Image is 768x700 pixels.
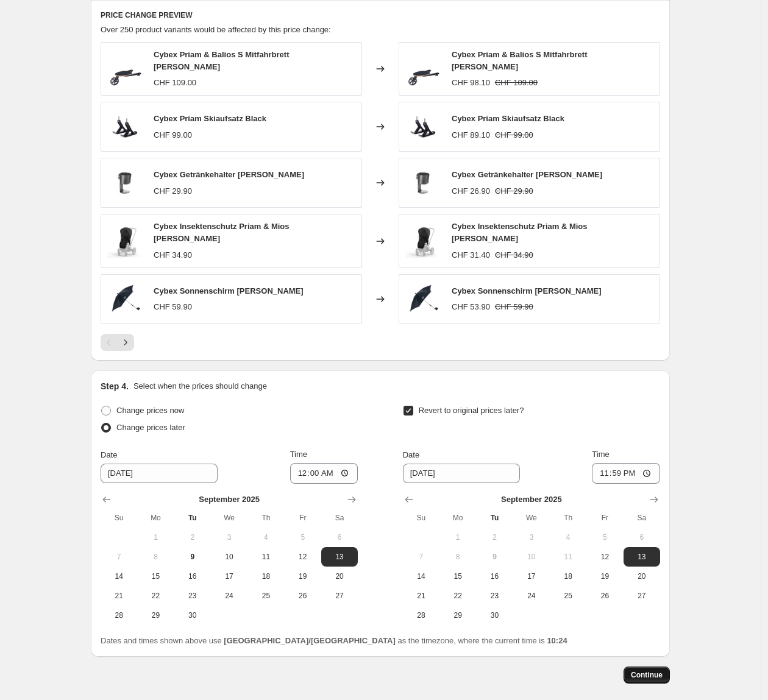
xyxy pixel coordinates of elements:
[452,301,490,313] div: CHF 53.90
[101,586,137,606] button: Sunday September 21 2025
[550,586,586,606] button: Thursday September 25 2025
[216,532,243,542] span: 3
[142,552,169,562] span: 8
[285,567,321,586] button: Friday September 19 2025
[343,491,360,508] button: Show next month, October 2025
[481,532,508,542] span: 2
[252,532,279,542] span: 4
[586,586,623,606] button: Friday September 26 2025
[628,513,655,523] span: Sa
[285,547,321,567] button: Friday September 12 2025
[495,301,533,313] strike: CHF 59.90
[137,528,174,547] button: Monday September 1 2025
[439,606,476,625] button: Monday September 29 2025
[211,586,247,606] button: Wednesday September 24 2025
[326,513,353,523] span: Sa
[179,513,206,523] span: Tu
[216,552,243,562] span: 10
[290,450,307,459] span: Time
[444,610,471,620] span: 29
[101,450,117,459] span: Date
[555,532,581,542] span: 4
[133,380,267,392] p: Select when the prices should change
[211,508,247,528] th: Wednesday
[101,25,331,34] span: Over 250 product variants would be affected by this price change:
[631,670,663,680] span: Continue
[290,513,316,523] span: Fr
[518,591,545,601] span: 24
[586,547,623,567] button: Friday September 12 2025
[174,528,211,547] button: Tuesday September 2 2025
[476,586,513,606] button: Tuesday September 23 2025
[555,571,581,581] span: 18
[154,50,290,71] span: Cybex Priam & Balios S Mitfahrbrett [PERSON_NAME]
[105,571,132,581] span: 14
[137,586,174,606] button: Monday September 22 2025
[98,491,115,508] button: Show previous month, August 2025
[624,666,670,684] button: Continue
[495,185,533,197] strike: CHF 29.90
[481,591,508,601] span: 23
[481,571,508,581] span: 16
[101,606,137,625] button: Sunday September 28 2025
[321,567,358,586] button: Saturday September 20 2025
[321,547,358,567] button: Saturday September 13 2025
[211,547,247,567] button: Wednesday September 10 2025
[290,532,316,542] span: 5
[285,528,321,547] button: Friday September 5 2025
[326,552,353,562] span: 13
[403,450,419,459] span: Date
[592,450,609,459] span: Time
[495,249,533,261] strike: CHF 34.90
[518,552,545,562] span: 10
[247,547,284,567] button: Thursday September 11 2025
[628,571,655,581] span: 20
[555,552,581,562] span: 11
[555,591,581,601] span: 25
[154,77,196,89] div: CHF 109.00
[624,586,660,606] button: Saturday September 27 2025
[174,606,211,625] button: Tuesday September 30 2025
[444,591,471,601] span: 22
[513,547,550,567] button: Wednesday September 10 2025
[179,571,206,581] span: 16
[105,552,132,562] span: 7
[247,508,284,528] th: Thursday
[137,547,174,567] button: Monday September 8 2025
[555,513,581,523] span: Th
[403,508,439,528] th: Sunday
[408,552,435,562] span: 7
[137,508,174,528] th: Monday
[408,610,435,620] span: 28
[107,223,144,260] img: Cybex-Insektennetz-Lux-Seats-03_80x.png
[224,636,395,645] b: [GEOGRAPHIC_DATA]/[GEOGRAPHIC_DATA]
[290,552,316,562] span: 12
[174,567,211,586] button: Tuesday September 16 2025
[452,114,564,123] span: Cybex Priam Skiaufsatz Black
[444,532,471,542] span: 1
[513,567,550,586] button: Wednesday September 17 2025
[495,129,533,141] strike: CHF 99.00
[107,164,144,201] img: Cybex-Flaschenhalter-Schwarz_80x.png
[439,528,476,547] button: Monday September 1 2025
[105,610,132,620] span: 28
[476,508,513,528] th: Tuesday
[628,532,655,542] span: 6
[439,586,476,606] button: Monday September 22 2025
[107,108,144,145] img: Skiaufsatz_80x.jpg
[550,508,586,528] th: Thursday
[550,567,586,586] button: Thursday September 18 2025
[211,528,247,547] button: Wednesday September 3 2025
[326,571,353,581] span: 20
[518,571,545,581] span: 17
[142,513,169,523] span: Mo
[247,586,284,606] button: Thursday September 25 2025
[174,547,211,567] button: Today Tuesday September 9 2025
[216,513,243,523] span: We
[591,591,618,601] span: 26
[154,170,304,179] span: Cybex Getränkehalter [PERSON_NAME]
[452,50,588,71] span: Cybex Priam & Balios S Mitfahrbrett [PERSON_NAME]
[586,528,623,547] button: Friday September 5 2025
[179,532,206,542] span: 2
[154,114,266,123] span: Cybex Priam Skiaufsatz Black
